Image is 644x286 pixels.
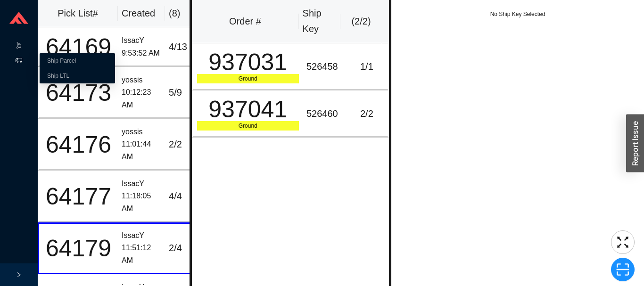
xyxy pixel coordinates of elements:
div: 64179 [43,237,114,260]
button: fullscreen [611,230,635,254]
div: 526460 [306,106,342,122]
a: Ship LTL [47,73,69,79]
a: Ship Parcel [47,57,76,64]
span: fullscreen [611,235,634,249]
div: 11:18:05 AM [122,190,161,215]
div: 937041 [197,98,299,121]
div: 4 / 13 [169,39,198,55]
div: 11:51:12 AM [122,242,161,267]
div: 9:53:52 AM [122,47,161,60]
div: IssacY [122,34,161,47]
div: ( 2 / 2 ) [344,14,378,29]
div: IssacY [122,178,161,190]
div: 64173 [43,81,114,105]
div: 10:12:23 AM [122,86,161,111]
div: 64176 [43,133,114,156]
div: 4 / 4 [169,188,198,204]
div: 64169 [43,35,114,59]
div: 526458 [306,59,342,74]
div: 2 / 2 [169,137,198,152]
div: 1 / 1 [350,59,384,74]
div: 2 / 2 [350,106,384,122]
div: 5 / 9 [169,85,198,100]
div: 2 / 4 [169,240,198,256]
button: scan [611,258,635,281]
span: scan [611,262,634,277]
div: 11:01:44 AM [122,138,161,163]
div: 64177 [43,185,114,208]
div: Ground [197,121,299,131]
span: right [16,272,22,278]
div: ( 8 ) [169,6,199,21]
div: yossis [122,126,161,139]
div: No Ship Key Selected [391,9,644,19]
div: 937031 [197,50,299,74]
div: IssacY [122,229,161,242]
div: Ground [197,74,299,83]
div: yossis [122,74,161,87]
